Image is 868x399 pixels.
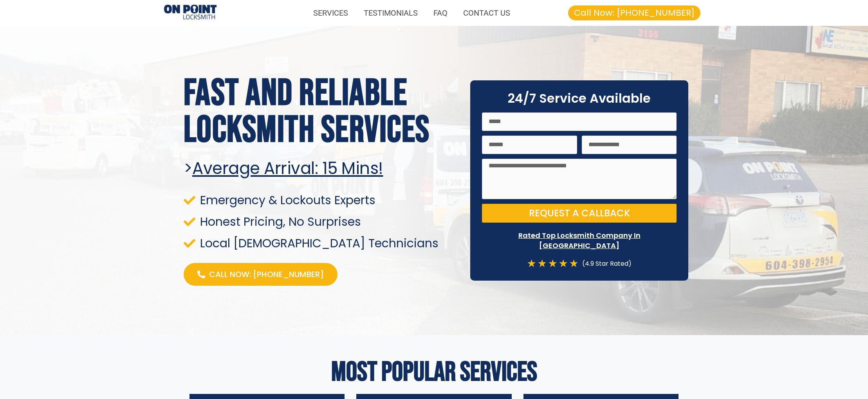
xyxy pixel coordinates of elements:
[455,4,518,22] a: CONTACT US
[559,258,568,269] i: ★
[198,195,375,205] span: Emergency & Lockouts Experts
[574,9,695,17] span: Call Now: [PHONE_NUMBER]
[164,5,217,21] img: Proximity Locksmiths 1
[305,4,356,22] a: SERVICES
[569,258,578,269] i: ★
[198,216,361,227] span: Honest Pricing, No Surprises
[482,112,677,228] form: On Point Locksmith
[198,238,439,248] span: Local [DEMOGRAPHIC_DATA] Technicians
[209,269,324,280] span: Call Now: [PHONE_NUMBER]
[548,258,557,269] i: ★
[568,5,700,20] a: Call Now: [PHONE_NUMBER]
[184,75,461,149] h1: Fast and reliable locksmith services
[224,4,518,22] nav: Menu
[578,258,632,269] div: (4.9 Star Rated)
[426,4,455,22] a: FAQ
[356,4,426,22] a: TESTIMONIALS
[538,258,547,269] i: ★
[184,359,685,386] h2: Most Popular Services
[184,263,337,286] a: Call Now: [PHONE_NUMBER]
[482,230,677,250] p: Rated Top Locksmith Company In [GEOGRAPHIC_DATA]
[482,92,677,105] h2: 24/7 Service Available
[529,209,630,218] span: Request a Callback
[527,258,578,269] div: 4.7/5
[482,204,677,223] button: Request a Callback
[184,159,461,178] h2: >
[527,258,536,269] i: ★
[192,157,383,180] u: Average arrival: 15 Mins!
